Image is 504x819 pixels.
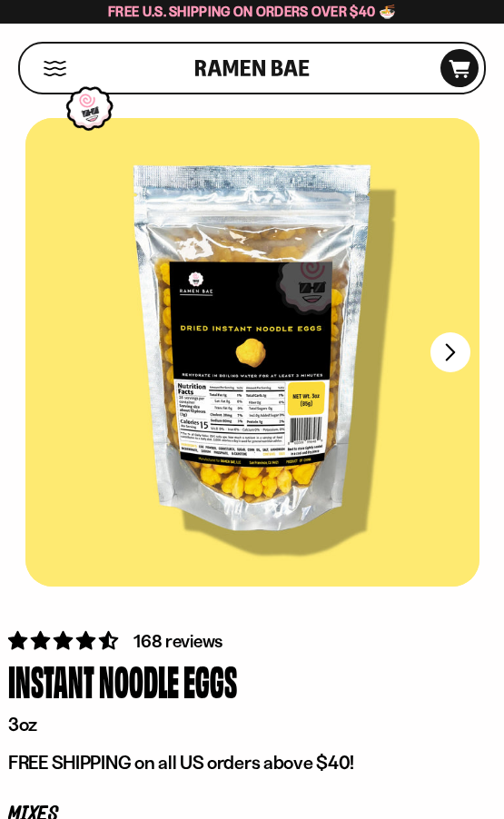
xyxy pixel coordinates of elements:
[8,713,496,736] p: 3oz
[133,630,222,652] span: 168 reviews
[183,655,237,708] div: Eggs
[8,629,122,652] span: 4.73 stars
[430,332,470,372] button: Next
[43,61,67,76] button: Mobile Menu Trigger
[108,3,396,20] span: Free U.S. Shipping on Orders over $40 🍜
[99,655,179,708] div: Noodle
[8,655,94,708] div: Instant
[8,751,496,775] p: FREE SHIPPING on all US orders above $40!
